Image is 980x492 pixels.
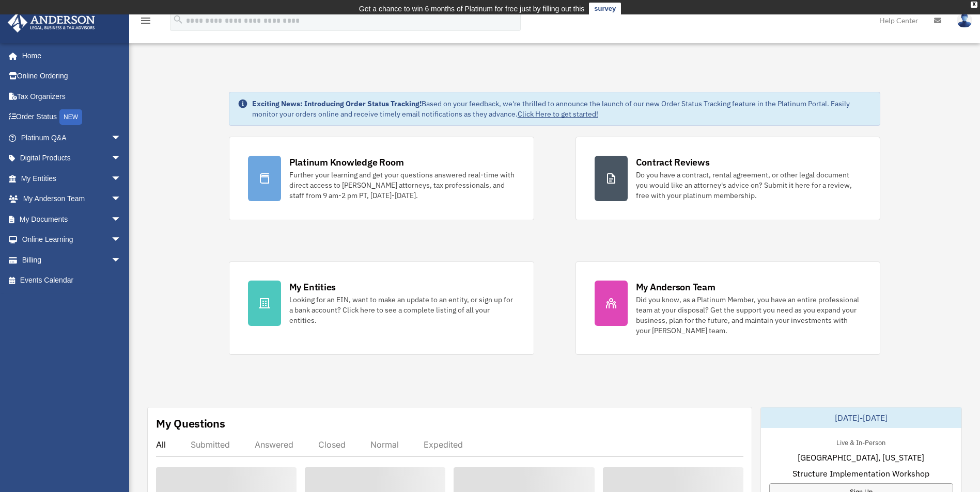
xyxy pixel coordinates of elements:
[5,12,98,32] img: Anderson Advisors Platinum Portal
[798,451,924,464] span: [GEOGRAPHIC_DATA], [US_STATE]
[7,148,137,169] a: Digital Productsarrow_drop_down
[7,107,137,128] a: Order StatusNEW
[7,168,137,189] a: My Entitiesarrow_drop_down
[111,250,132,271] span: arrow_drop_down
[139,18,152,27] a: menu
[359,3,585,15] div: Get a chance to win 6 months of Platinum for free just by filling out this
[173,14,184,25] i: search
[575,261,881,355] a: My Anderson Team Did you know, as a Platinum Member, you have an entire professional team at your...
[111,209,132,230] span: arrow_drop_down
[7,270,137,291] a: Events Calendar
[7,250,137,270] a: Billingarrow_drop_down
[252,99,422,108] strong: Exciting News: Introducing Order Status Tracking!
[139,14,152,27] i: menu
[255,439,293,450] div: Answered
[111,168,132,189] span: arrow_drop_down
[7,189,137,209] a: My Anderson Teamarrow_drop_down
[111,229,132,251] span: arrow_drop_down
[318,439,346,450] div: Closed
[792,467,929,480] span: Structure Implementation Workshop
[518,109,598,119] a: Click Here to get started!
[828,436,894,447] div: Live & In-Person
[7,86,137,107] a: Tax Organizers
[7,209,137,229] a: My Documentsarrow_drop_down
[229,137,534,220] a: Platinum Knowledge Room Further your learning and get your questions answered real-time with dire...
[111,148,132,169] span: arrow_drop_down
[289,170,515,201] div: Further your learning and get your questions answered real-time with direct access to [PERSON_NAM...
[252,99,872,119] div: Based on your feedback, we're thrilled to announce the launch of our new Order Status Tracking fe...
[59,109,82,125] div: NEW
[156,439,166,450] div: All
[424,439,463,450] div: Expedited
[971,2,977,8] div: close
[636,281,715,293] div: My Anderson Team
[957,13,972,28] img: User Pic
[7,66,137,87] a: Online Ordering
[575,137,881,220] a: Contract Reviews Do you have a contract, rental agreement, or other legal document you would like...
[191,439,230,450] div: Submitted
[636,170,862,201] div: Do you have a contract, rental agreement, or other legal document you would like an attorney's ad...
[229,261,534,355] a: My Entities Looking for an EIN, want to make an update to an entity, or sign up for a bank accoun...
[111,189,132,210] span: arrow_drop_down
[7,229,137,250] a: Online Learningarrow_drop_down
[636,294,862,336] div: Did you know, as a Platinum Member, you have an entire professional team at your disposal? Get th...
[761,407,961,428] div: [DATE]-[DATE]
[589,3,621,15] a: survey
[636,156,710,169] div: Contract Reviews
[289,294,515,325] div: Looking for an EIN, want to make an update to an entity, or sign up for a bank account? Click her...
[156,416,225,431] div: My Questions
[370,439,399,450] div: Normal
[7,127,137,148] a: Platinum Q&Aarrow_drop_down
[289,281,336,293] div: My Entities
[7,45,132,66] a: Home
[289,156,404,169] div: Platinum Knowledge Room
[111,127,132,149] span: arrow_drop_down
